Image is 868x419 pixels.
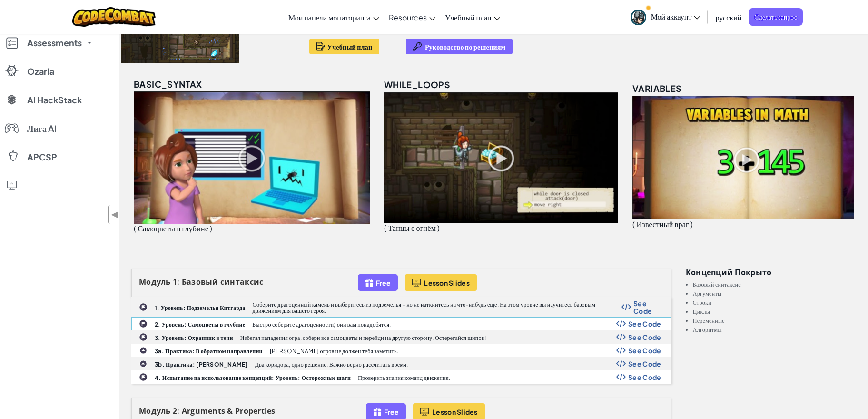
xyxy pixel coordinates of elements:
[616,334,626,340] img: Show Code Logo
[693,309,856,315] li: Циклы
[690,219,693,229] span: )
[131,357,671,370] a: 3b. Практика: [PERSON_NAME] Два коридора, одно решение. Важно верно рассчитать время. Show Code L...
[139,360,147,368] img: IconPracticeLevel.svg
[72,7,156,27] img: CodeCombat logo
[139,373,148,381] img: IconChallengeLevel.svg
[710,4,746,30] a: русский
[240,335,486,341] p: Избегая нападения огра, собери все самоцветы и перейди на другую сторону. Остерегайся шипов!
[139,333,148,341] img: IconChallengeLevel.svg
[632,83,682,94] span: variables
[131,330,671,344] a: 3. Уровень: Охранник в тени Избегая нападения огра, собери все самоцветы и перейди на другую стор...
[373,406,382,417] img: IconFreeLevelv2.svg
[715,12,741,22] span: русский
[27,67,54,76] span: Ozaria
[155,348,263,355] b: 3a. Практика: В обратном направлении
[134,223,136,233] span: (
[131,317,671,330] a: 2. Уровень: Самоцветы в глубине Быстро соберите драгоценности; они вам понадобятся. Show Code Log...
[432,408,478,416] span: Lesson Slides
[139,319,148,328] img: IconChallengeLevel.svg
[406,39,513,54] button: Руководство по решениям
[284,4,384,30] a: Мои панели мониторинга
[270,348,398,354] p: [PERSON_NAME] огров не должен тебя заметить.
[139,406,171,416] span: Модуль
[637,219,689,229] span: Известный враг
[138,223,208,233] span: Самоцветы в глубине
[384,408,399,416] span: Free
[134,91,370,224] img: basic_syntax_unlocked.png
[749,8,803,26] a: Сделать запрос
[445,12,492,22] span: Учебный план
[384,223,386,233] span: (
[155,321,245,328] b: 2. Уровень: Самоцветы в глубине
[309,39,380,54] button: Учебный план
[182,277,264,287] span: Базовый синтаксис
[651,11,700,21] span: Мой аккаунт
[628,333,661,341] span: See Code
[686,269,856,277] h3: Концепций покрыто
[376,279,391,287] span: Free
[616,347,626,354] img: Show Code Logo
[131,370,671,384] a: 4. Испытание на использование концепций: Уровень: Осторожные шаги Проверить знания команд движени...
[139,347,147,354] img: IconPracticeLevel.svg
[173,406,180,416] span: 2:
[693,318,856,324] li: Переменные
[358,375,450,381] p: Проверить знания команд движения.
[616,320,626,327] img: Show Code Logo
[621,304,631,310] img: Show Code Logo
[27,39,82,47] span: Assessments
[628,373,661,381] span: See Code
[616,360,626,367] img: Show Code Logo
[693,290,856,297] li: Аргументы
[405,274,477,291] button: Lesson Slides
[327,43,373,50] span: Учебный план
[134,79,202,90] span: basic_syntax
[131,297,671,317] a: 1. Уровень: Подземелья Китгарда Соберите драгоценный камень и выберитесь из подземелья - но не на...
[388,223,436,233] span: Танцы с огнём
[252,321,391,328] p: Быстро соберите драгоценности; они вам понадобятся.
[384,92,618,223] img: while_loops_unlocked.png
[693,327,856,333] li: Алгоритмы
[253,301,621,314] p: Соберите драгоценный камень и выберитесь из подземелья - но не наткнитесь на что-нибудь еще. На э...
[155,334,233,341] b: 3. Уровень: Охранник в тени
[437,223,440,233] span: )
[633,299,661,315] span: See Code
[210,223,212,233] span: )
[693,281,856,288] li: Базовый синтаксис
[288,12,371,22] span: Мои панели мониторинга
[693,299,856,306] li: Строки
[628,347,661,354] span: See Code
[131,344,671,357] a: 3a. Практика: В обратном направлении [PERSON_NAME] огров не должен тебя заметить. Show Code Logo ...
[255,361,408,368] p: Два коридора, одно решение. Важно верно рассчитать время.
[384,79,450,90] span: while_loops
[155,374,351,381] b: 4. Испытание на использование концепций: Уровень: Осторожные шаги
[173,277,180,287] span: 1:
[139,277,171,287] span: Модуль
[631,10,646,25] img: avatar
[425,43,505,50] span: Руководство по решениям
[628,360,661,368] span: See Code
[632,219,635,229] span: (
[139,303,148,311] img: IconChallengeLevel.svg
[440,4,505,30] a: Учебный план
[384,4,440,30] a: Resources
[155,361,248,368] b: 3b. Практика: [PERSON_NAME]
[628,320,661,328] span: See Code
[616,374,626,380] img: Show Code Logo
[626,2,705,32] a: Мой аккаунт
[424,279,470,287] span: Lesson Slides
[182,406,276,416] span: Arguments & Properties
[155,304,246,311] b: 1. Уровень: Подземелья Китгарда
[632,96,854,219] img: variables_unlocked.png
[365,277,374,288] img: IconFreeLevelv2.svg
[27,124,57,133] span: Лига AI
[389,12,427,22] span: Resources
[27,96,82,104] span: AI HackStack
[111,208,119,221] span: ◀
